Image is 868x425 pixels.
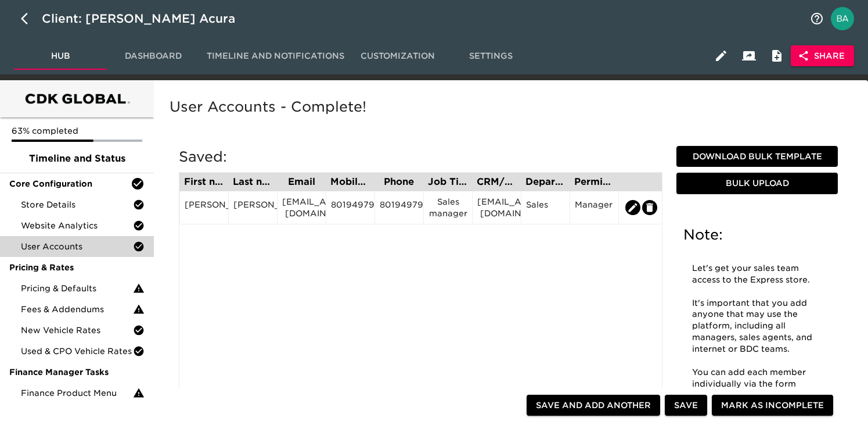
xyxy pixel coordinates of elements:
p: You can add each member individually via the form below, or upload a bulk file using the tools to... [692,367,822,413]
div: CRM/User ID [477,177,516,187]
span: New Vehicle Rates [21,324,133,336]
button: Internal Notes and Comments [763,42,791,70]
span: Dashboard [114,49,193,63]
div: Last name [233,177,272,187]
span: Settings [451,49,530,63]
button: Bulk Upload [676,173,838,194]
p: Let's get your sales team access to the Express store. [692,263,822,286]
span: User Accounts [21,241,133,252]
span: Store Details [21,199,133,210]
span: Mark as Incomplete [721,398,824,413]
button: Save [665,395,707,416]
h5: Note: [683,226,831,244]
div: Mobile Phone [330,177,370,187]
h5: User Accounts - Complete! [170,98,847,116]
span: Download Bulk Template [681,149,833,164]
div: [PERSON_NAME] [233,199,272,216]
span: Finance Manager Tasks [9,366,145,378]
h5: Saved: [179,148,662,166]
button: edit [642,200,657,215]
img: Profile [831,7,854,30]
span: Pricing & Rates [9,262,145,273]
div: First name [184,177,224,187]
button: Client View [735,42,763,70]
span: Save and Add Another [536,398,651,413]
span: Fees & Addendums [21,303,133,315]
span: Timeline and Status [9,152,145,166]
span: Core Configuration [9,178,131,190]
span: Timeline and Notifications [207,49,344,63]
div: [EMAIL_ADDRESS][DOMAIN_NAME] [282,196,321,219]
span: Bulk Upload [681,176,833,191]
div: Client: [PERSON_NAME] Acura [42,9,251,28]
div: Phone [379,177,419,187]
button: notifications [803,5,831,33]
p: 63% completed [12,125,142,137]
button: edit [625,200,640,215]
span: Used & CPO Vehicle Rates [21,345,133,357]
div: [PERSON_NAME] [185,199,224,216]
button: Share [791,45,854,67]
span: Hub [21,49,100,63]
div: 8019497950 [380,199,419,216]
button: Save and Add Another [527,395,660,416]
div: Manager [575,199,614,216]
button: Mark as Incomplete [712,395,833,416]
div: Sales manager [428,196,467,219]
span: Finance Product Menu [21,387,133,399]
span: Customization [358,49,437,63]
button: Download Bulk Template [676,146,838,167]
button: Edit Hub [707,42,735,70]
p: It's important that you add anyone that may use the platform, including all managers, sales agent... [692,298,822,355]
span: Pricing & Defaults [21,283,133,294]
div: Email [282,177,321,187]
div: 8019497950 [331,199,370,216]
div: Department [525,177,565,187]
div: [EMAIL_ADDRESS][DOMAIN_NAME] [477,196,516,219]
div: Job Title [428,177,467,187]
span: Save [674,398,698,413]
div: Sales [526,199,565,216]
span: Website Analytics [21,220,133,231]
span: Share [800,49,845,63]
div: Permission Set [574,177,614,187]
